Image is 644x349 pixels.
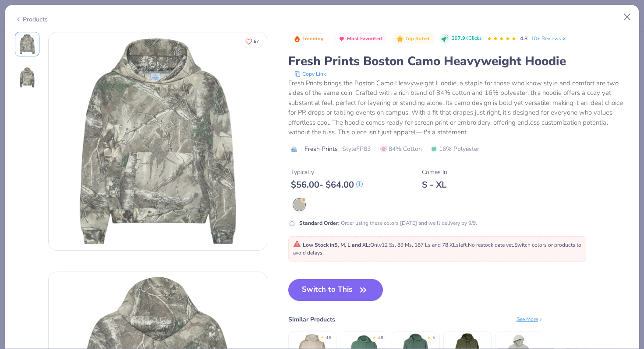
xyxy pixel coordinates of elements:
[299,220,340,227] strong: Standard Order :
[289,33,329,45] button: Badge Button
[334,33,387,45] button: Badge Button
[241,35,263,48] button: Like
[487,32,517,46] div: 4.8 Stars
[293,241,581,256] span: Only 12 Ss, 89 Ms, 187 Ls and 78 XLs left. Switch colors or products to avoid delays.
[254,39,259,44] span: 67
[427,335,431,339] div: ★
[342,144,371,154] span: Style FP83
[380,144,422,154] span: 84% Cotton
[619,9,636,25] button: Close
[517,315,543,323] div: See More
[520,35,527,42] span: 4.8
[422,179,447,190] div: S - XL
[288,315,335,324] div: Similar Products
[288,53,630,70] div: Fresh Prints Boston Camo Heavyweight Hoodie
[452,35,481,42] span: 397.9K Clicks
[422,168,447,177] div: Comes In
[347,36,382,41] span: Most Favorited
[396,35,403,42] img: Top Rated sort
[531,35,567,42] a: 10+ Reviews
[292,70,329,78] button: copy to clipboard
[15,15,48,24] div: Products
[378,335,383,341] div: 4.8
[302,36,324,41] span: Trending
[321,335,324,339] div: ★
[288,78,630,137] div: Fresh Prints brings the Boston Camo Heavyweight Hoodie, a staple for those who know style and com...
[288,279,383,301] button: Switch to This
[288,146,300,153] img: brand logo
[432,335,435,341] div: 5
[392,33,434,45] button: Badge Button
[304,144,338,154] span: Fresh Prints
[291,179,363,190] div: $ 56.00 - $ 64.00
[17,34,38,55] img: Front
[326,335,331,341] div: 4.8
[291,168,363,177] div: Typically
[49,32,267,250] img: Front
[405,36,430,41] span: Top Rated
[338,35,345,42] img: Most Favorited sort
[303,241,370,248] strong: Low Stock in S, M, L and XL :
[431,144,479,154] span: 16% Polyester
[294,35,301,42] img: Trending sort
[468,241,514,248] span: No restock date yet.
[17,67,38,88] img: Back
[299,219,477,227] div: Order using these colors [DATE] and we’ll delivery by 9/9.
[372,335,376,339] div: ★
